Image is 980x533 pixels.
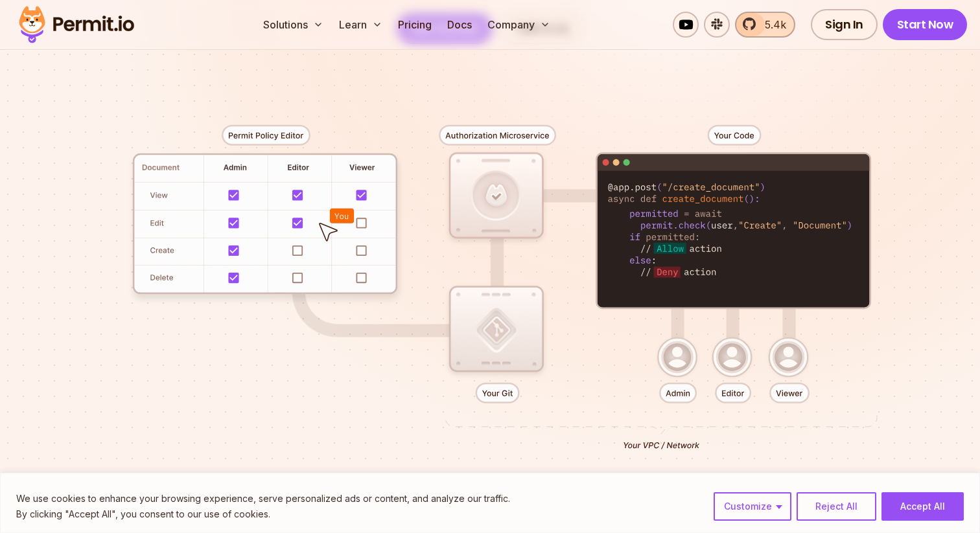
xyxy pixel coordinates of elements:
a: 5.4k [735,12,795,38]
a: Pricing [393,12,437,38]
button: Learn [334,12,388,38]
button: Solutions [258,12,329,38]
span: 5.4k [757,17,786,32]
a: Start Now [883,9,968,40]
button: Customize [714,492,791,521]
p: We use cookies to enhance your browsing experience, serve personalized ads or content, and analyz... [16,491,510,506]
p: By clicking "Accept All", you consent to our use of cookies. [16,506,510,522]
a: Sign In [811,9,878,40]
a: Docs [442,12,477,38]
img: Permit logo [13,3,140,47]
button: Reject All [797,492,876,521]
button: Accept All [881,492,964,521]
button: Company [482,12,555,38]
